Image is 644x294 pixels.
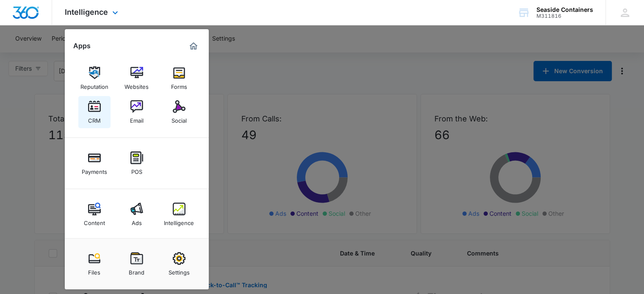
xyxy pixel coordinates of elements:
[131,164,142,175] div: POS
[78,147,111,179] a: Payments
[164,215,194,226] div: Intelligence
[82,164,107,175] div: Payments
[132,215,142,226] div: Ads
[171,79,187,90] div: Forms
[65,8,108,16] span: Intelligence
[163,62,195,94] a: Forms
[84,215,105,226] div: Content
[121,248,153,280] a: Brand
[121,198,153,231] a: Ads
[536,13,593,19] div: account id
[124,79,149,90] div: Websites
[73,42,91,50] h2: Apps
[187,39,200,53] a: Marketing 360® Dashboard
[121,96,153,128] a: Email
[78,62,111,94] a: Reputation
[121,62,153,94] a: Websites
[163,198,195,231] a: Intelligence
[536,6,593,13] div: account name
[129,265,144,276] div: Brand
[171,113,187,124] div: Social
[130,113,144,124] div: Email
[88,265,100,276] div: Files
[78,96,111,128] a: CRM
[88,113,101,124] div: CRM
[80,79,108,90] div: Reputation
[163,96,195,128] a: Social
[78,198,111,231] a: Content
[121,147,153,179] a: POS
[78,248,111,280] a: Files
[169,265,190,276] div: Settings
[163,248,195,280] a: Settings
